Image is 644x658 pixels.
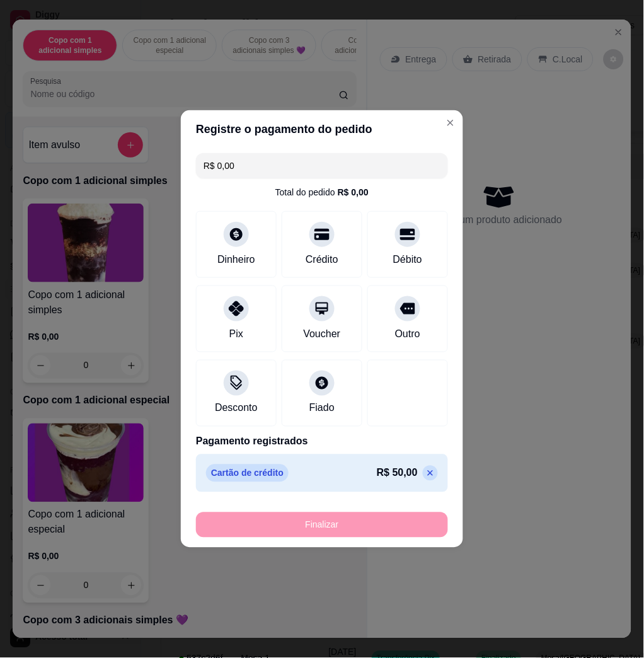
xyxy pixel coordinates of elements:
header: Registre o pagamento do pedido [181,110,463,148]
div: Dinheiro [217,252,255,267]
p: Pagamento registrados [196,434,448,449]
input: Ex.: hambúrguer de cordeiro [204,153,440,178]
div: Débito [393,252,422,267]
div: Pix [229,326,243,342]
div: Crédito [306,252,338,267]
button: Close [440,113,461,133]
div: Total do pedido [275,186,369,199]
div: Outro [395,326,420,342]
p: R$ 50,00 [377,466,418,481]
div: Fiado [309,401,335,416]
p: Cartão de crédito [206,465,289,482]
div: R$ 0,00 [338,186,369,199]
div: Voucher [304,326,341,342]
div: Desconto [215,401,258,416]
